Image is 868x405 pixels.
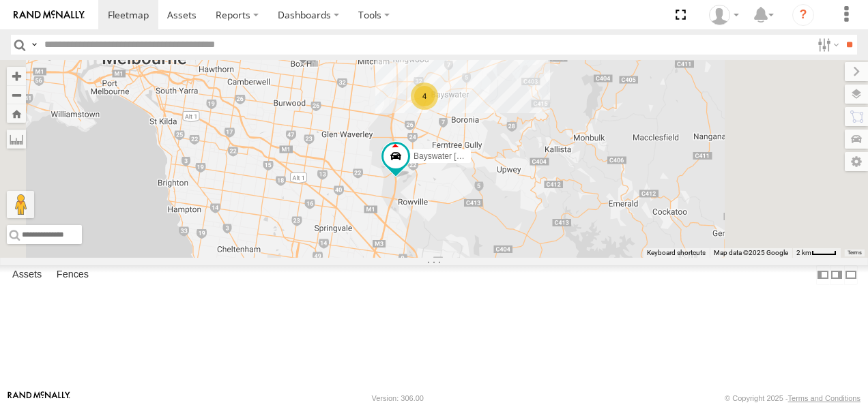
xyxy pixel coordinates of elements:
button: Map Scale: 2 km per 33 pixels [792,248,841,258]
label: Map Settings [845,152,868,171]
a: Terms (opens in new tab) [848,250,862,256]
label: Search Filter Options [812,35,841,55]
a: Terms and Conditions [788,394,860,402]
button: Zoom Home [7,104,26,123]
label: Dock Summary Table to the Right [830,265,843,285]
button: Zoom in [7,67,26,85]
img: rand-logo.svg [14,10,85,20]
label: Hide Summary Table [844,265,858,285]
i: ? [792,4,814,26]
a: Visit our Website [8,391,70,405]
div: 4 [411,82,438,110]
span: Bayswater [PERSON_NAME] [414,152,521,162]
span: Map data ©2025 Google [714,249,788,256]
label: Assets [5,265,48,284]
label: Dock Summary Table to the Left [816,265,830,285]
label: Measure [7,130,26,149]
span: 2 km [796,249,811,256]
label: Fences [50,265,96,284]
div: Bayswater Sales Counter [704,5,744,25]
button: Keyboard shortcuts [647,248,706,258]
div: Version: 306.00 [372,394,424,402]
div: © Copyright 2025 - [725,394,860,402]
button: Drag Pegman onto the map to open Street View [7,191,34,218]
button: Zoom out [7,85,26,104]
label: Search Query [29,35,40,55]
